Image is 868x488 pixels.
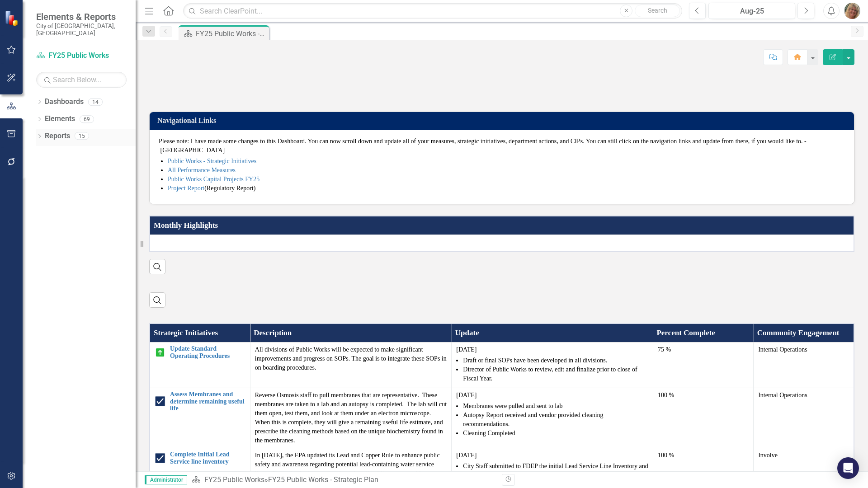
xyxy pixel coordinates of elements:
[192,475,495,485] div: »
[653,343,753,388] td: Double-Click to Edit
[75,132,89,140] div: 15
[708,3,795,19] button: Aug-25
[758,392,807,399] span: Internal Operations
[196,28,267,39] div: FY25 Public Works - Strategic Plan
[758,452,778,459] span: Involve
[463,429,648,438] li: Cleaning Completed
[712,6,792,17] div: Aug-25
[648,7,667,14] span: Search
[155,347,165,358] img: On Target
[155,453,165,464] img: Completed
[463,365,648,383] li: Director of Public Works to review, edit and finalize prior to close of Fiscal Year.
[168,167,236,174] a: All Performance Measures
[36,51,127,61] a: FY25 Public Works
[268,475,378,484] div: FY25 Public Works - Strategic Plan
[170,391,245,412] a: Assess Membranes and determine remaining useful life
[452,388,653,448] td: Double-Click to Edit
[635,5,680,17] button: Search
[45,97,84,107] a: Dashboards
[168,176,259,183] a: Public Works Capital Projects FY25
[456,345,648,354] p: [DATE]
[463,411,648,429] li: Autopsy Report received and vendor provided cleaning recommendations.
[754,343,854,388] td: Double-Click to Edit
[658,345,749,354] div: 75 %
[155,396,165,407] img: Completed
[45,114,75,124] a: Elements
[36,11,127,22] span: Elements & Reports
[88,98,103,106] div: 14
[754,388,854,448] td: Double-Click to Edit
[157,117,849,125] h3: Navigational Links
[45,131,70,141] a: Reports
[255,451,447,478] p: In [DATE], the EPA updated its Lead and Copper Rule to enhance public safety and awareness regard...
[837,457,859,479] div: Open Intercom Messenger
[452,343,653,388] td: Double-Click to Edit
[463,462,648,480] li: City Staff submitted to FDEP the initial Lead Service Line Inventory and the Lead Service Line Re...
[36,22,127,37] small: City of [GEOGRAPHIC_DATA], [GEOGRAPHIC_DATA]
[36,72,127,88] input: Search Below...
[255,345,447,372] p: All divisions of Public Works will be expected to make significant improvements and progress on S...
[255,391,447,445] p: Reverse Osmosis staff to pull membranes that are representative. These membranes are taken to a l...
[658,451,749,460] div: 100 %
[168,185,204,192] a: Project Report
[150,343,250,388] td: Double-Click to Edit Right Click for Context Menu
[159,137,845,155] p: Please note: I have made some changes to this Dashboard. You can now scroll down and update all o...
[653,388,753,448] td: Double-Click to Edit
[463,356,648,365] li: Draft or final SOPs have been developed in all divisions.
[250,388,452,448] td: Double-Click to Edit
[5,10,20,26] img: ClearPoint Strategy
[456,391,648,400] p: [DATE]
[758,346,807,353] span: Internal Operations
[456,451,648,460] p: [DATE]
[170,345,245,359] a: Update Standard Operating Procedures
[658,391,749,400] div: 100 %
[250,343,452,388] td: Double-Click to Edit
[145,475,187,484] span: Administrator
[170,451,245,465] a: Complete Initial Lead Service line inventory
[168,158,256,164] a: Public Works - Strategic Initiatives
[183,3,682,19] input: Search ClearPoint...
[204,475,264,484] a: FY25 Public Works
[80,115,94,123] div: 69
[844,3,860,19] img: Hallie Pelham
[150,388,250,448] td: Double-Click to Edit Right Click for Context Menu
[463,402,648,411] li: Membranes were pulled and sent to lab
[150,235,854,252] td: Double-Click to Edit
[168,184,845,193] li: (Regulatory Report)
